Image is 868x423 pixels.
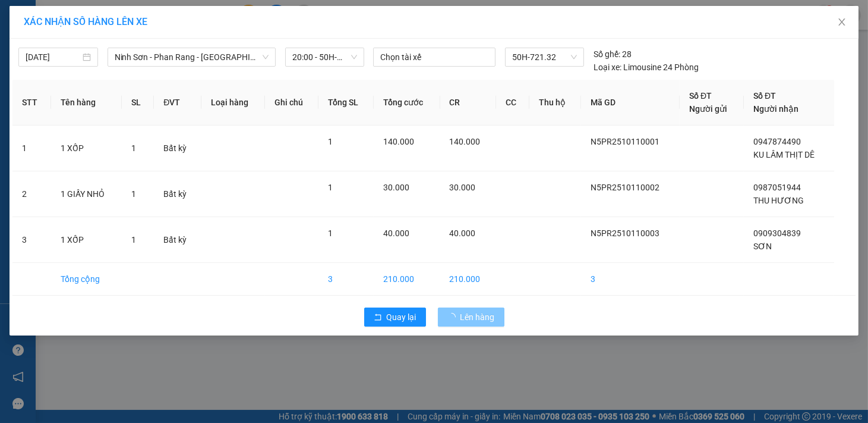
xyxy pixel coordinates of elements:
td: Bất kỳ [154,217,201,263]
span: loading [447,313,460,321]
span: THU HƯƠNG [753,196,804,205]
th: Thu hộ [529,80,581,126]
th: Ghi chú [265,80,318,126]
span: 140.000 [383,137,414,146]
td: 1 [12,126,51,171]
span: Người gửi [689,104,727,114]
span: N5PR2510110001 [591,137,659,146]
span: 1 [131,143,136,153]
span: Lên hàng [460,311,495,324]
span: N5PR2510110003 [591,228,659,238]
span: 50H-721.32 [512,48,576,66]
span: 40.000 [383,228,409,238]
span: rollback [374,313,382,322]
span: 30.000 [383,183,409,192]
td: 3 [581,263,680,296]
span: 40.000 [450,228,476,238]
span: Số ghế: [594,48,620,61]
span: close [837,17,847,27]
td: Tổng cộng [51,263,122,296]
span: 1 [131,189,136,199]
th: ĐVT [154,80,201,126]
span: Người nhận [753,104,798,114]
td: 1 XỐP [51,126,122,171]
b: [DOMAIN_NAME] [100,45,163,55]
th: Tổng cước [374,80,440,126]
button: Close [825,6,858,39]
li: (c) 2017 [100,57,163,71]
span: XÁC NHẬN SỐ HÀNG LÊN XE [24,16,147,27]
td: 210.000 [374,263,440,296]
span: 0987051944 [753,183,801,192]
span: 20:00 - 50H-721.32 [292,48,358,66]
span: 1 [328,183,333,192]
span: Số ĐT [689,91,712,101]
span: down [262,54,269,61]
th: Loại hàng [201,80,265,126]
td: Bất kỳ [154,171,201,217]
b: Gửi khách hàng [73,17,118,73]
span: N5PR2510110002 [591,183,659,192]
span: Số ĐT [753,91,776,101]
input: 11/10/2025 [26,51,80,64]
span: 0947874490 [753,137,801,146]
img: logo.jpg [129,15,157,43]
span: 140.000 [450,137,481,146]
span: 0909304839 [753,228,801,238]
th: CR [440,80,496,126]
span: 1 [328,228,333,238]
th: CC [496,80,529,126]
b: Xe Đăng Nhân [15,77,52,133]
span: Loại xe: [594,61,621,74]
th: Tên hàng [51,80,122,126]
td: 2 [12,171,51,217]
td: 3 [12,217,51,263]
span: KU LÂM THỊT DÊ [753,150,815,159]
span: Quay lại [387,311,416,324]
td: 1 XỐP [51,217,122,263]
span: SƠN [753,242,772,251]
th: SL [122,80,154,126]
th: STT [12,80,51,126]
div: Limousine 24 Phòng [594,61,699,74]
button: Lên hàng [438,308,504,327]
span: Ninh Sơn - Phan Rang - Sài Gòn [115,48,269,66]
td: 3 [318,263,374,296]
th: Mã GD [581,80,680,126]
td: 210.000 [440,263,496,296]
span: 1 [131,235,136,245]
span: 1 [328,137,333,146]
td: Bất kỳ [154,126,201,171]
th: Tổng SL [318,80,374,126]
div: 28 [594,48,632,61]
button: rollbackQuay lại [364,308,426,327]
span: 30.000 [450,183,476,192]
td: 1 GIẤY NHỎ [51,171,122,217]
